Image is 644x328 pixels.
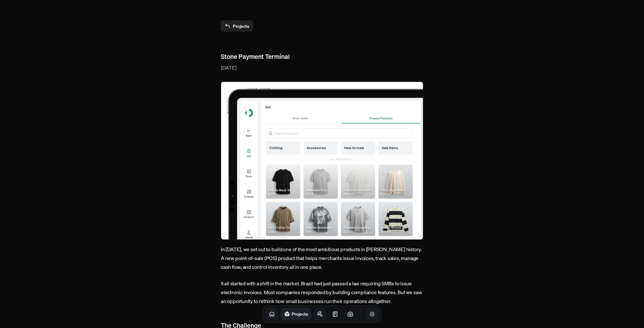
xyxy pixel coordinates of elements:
[221,64,423,71] time: [DATE]
[366,308,379,320] button: Toggle Theme
[221,52,423,61] h1: Stone Payment Terminal
[221,20,253,32] a: Projects
[292,311,308,317] h1: Projects
[221,82,423,240] img: Stone POS app showing product catalog with clothing items and accessories
[281,308,311,320] a: Projects
[221,245,423,271] p: In [DATE], we set out to build one of the most ambitious products in [PERSON_NAME] history. A new...
[221,279,423,306] p: It all started with a shift in the market. Brazil had just passed a law requiring SMBs to issue e...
